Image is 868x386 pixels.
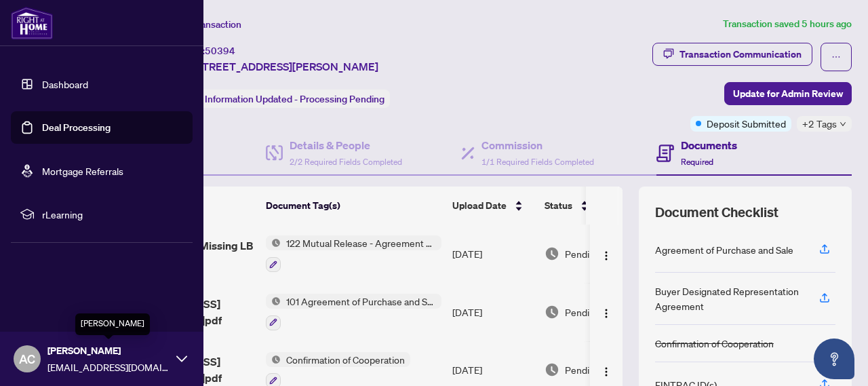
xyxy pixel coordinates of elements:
span: UPH [STREET_ADDRESS][PERSON_NAME] [168,58,378,75]
span: Pending Review [565,362,633,377]
img: Document Status [545,246,559,261]
span: [EMAIL_ADDRESS][DOMAIN_NAME] [47,360,170,374]
h4: Documents [681,137,737,153]
a: Mortgage Referrals [42,165,123,177]
span: Upload Date [452,198,507,213]
a: Deal Processing [42,121,111,134]
button: Status Icon101 Agreement of Purchase and Sale - Condominium Resale [266,294,441,330]
button: Logo [595,301,617,323]
button: Transaction Communication [652,43,812,66]
button: Logo [595,359,617,381]
span: 122 Mutual Release - Agreement of Purchase and Sale [281,235,441,250]
th: Upload Date [447,187,539,225]
span: 1/1 Required Fields Completed [481,157,594,167]
img: Document Status [545,362,559,377]
span: Required [681,157,713,167]
span: AC [19,349,35,368]
h4: Details & People [290,137,402,153]
span: +2 Tags [802,116,837,132]
span: Deposit Submitted [707,116,786,131]
span: ellipsis [831,52,841,62]
span: 2/2 Required Fields Completed [290,157,402,167]
button: Open asap [814,339,854,379]
img: Status Icon [266,235,281,250]
div: [PERSON_NAME] [75,313,150,335]
button: Update for Admin Review [724,82,852,105]
span: 101 Agreement of Purchase and Sale - Condominium Resale [281,294,441,309]
span: Pending Review [565,305,633,320]
div: Confirmation of Cooperation [655,336,774,351]
span: Confirmation of Cooperation [281,352,410,367]
span: View Transaction [169,18,241,31]
button: Logo [595,243,617,265]
th: Status [539,187,654,225]
div: Transaction Communication [679,43,802,65]
span: rLearning [42,207,183,222]
article: Transaction saved 5 hours ago [723,16,852,32]
span: Document Checklist [655,203,778,222]
span: Status [545,198,572,213]
h4: Commission [481,137,594,153]
td: [DATE] [447,283,539,341]
img: Document Status [545,305,559,320]
span: Information Updated - Processing Pending [205,93,384,105]
img: Logo [601,308,612,319]
span: [PERSON_NAME] [47,343,170,358]
button: Status Icon122 Mutual Release - Agreement of Purchase and Sale [266,235,441,272]
img: Status Icon [266,352,281,367]
img: logo [11,7,53,39]
a: Dashboard [42,78,88,90]
span: Pending Review [565,246,633,261]
img: Logo [601,366,612,377]
span: Update for Admin Review [733,83,843,104]
img: Status Icon [266,294,281,309]
span: 50394 [205,45,235,57]
span: down [840,121,846,128]
td: [DATE] [447,225,539,283]
div: Agreement of Purchase and Sale [655,242,793,257]
div: Buyer Designated Representation Agreement [655,284,803,313]
img: Logo [601,250,612,261]
div: Status: [168,90,390,108]
th: Document Tag(s) [260,187,447,225]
